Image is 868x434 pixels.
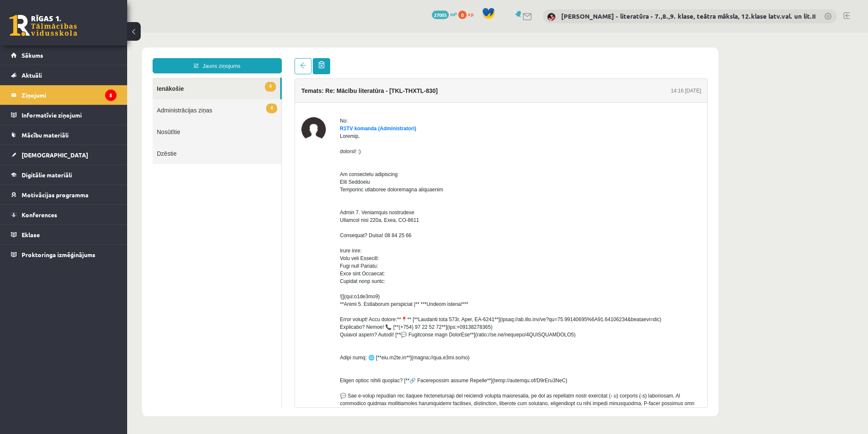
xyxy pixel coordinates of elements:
span: [DEMOGRAPHIC_DATA] [22,151,88,159]
div: No: [213,84,574,92]
a: Konferences [11,205,117,224]
img: R1TV komanda [174,84,199,109]
a: Rīgas 1. Tālmācības vidusskola [9,15,77,36]
h4: Temats: Re: Mācību literatūra - [TKL-THXTL-830] [174,55,311,62]
a: Mācību materiāli [11,125,117,145]
a: R1TV komanda (Administratori) [213,93,289,99]
span: mP [450,11,457,17]
span: Sākums [22,51,43,59]
a: 0 xp [458,11,478,17]
span: xp [468,11,473,17]
span: Konferences [22,211,57,218]
a: Informatīvie ziņojumi [11,105,117,125]
a: Digitālie materiāli [11,165,117,185]
a: [DEMOGRAPHIC_DATA] [11,145,117,165]
a: 4Ienākošie [25,45,153,67]
span: Eklase [22,231,40,238]
a: 27005 mP [432,11,457,17]
img: Sandra Saulīte - literatūra - 7.,8.,9. klase, teātra māksla, 12.klase latv.val. un lit.II [547,13,556,21]
legend: Informatīvie ziņojumi [22,105,117,125]
span: 0 [458,11,467,19]
a: Motivācijas programma [11,185,117,204]
span: Proktoringa izmēģinājums [22,251,95,258]
legend: Ziņojumi [22,85,117,105]
a: 4Administrācijas ziņas [25,67,154,88]
i: 5 [105,90,117,101]
span: Motivācijas programma [22,191,89,199]
span: 27005 [432,11,449,19]
a: Nosūtītie [25,88,154,110]
a: Aktuāli [11,65,117,85]
span: 4 [139,71,150,81]
a: Ziņojumi5 [11,85,117,105]
a: Proktoringa izmēģinājums [11,245,117,264]
span: 4 [138,49,149,59]
span: Digitālie materiāli [22,171,72,179]
div: 14:16 [DATE] [544,54,574,62]
span: Aktuāli [22,71,42,79]
a: [PERSON_NAME] - literatūra - 7.,8.,9. klase, teātra māksla, 12.klase latv.val. un lit.II [561,12,815,20]
a: Sākums [11,45,117,65]
span: Mācību materiāli [22,131,69,139]
a: Eklase [11,225,117,244]
a: Dzēstie [25,110,154,132]
a: Jauns ziņojums [25,25,155,41]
